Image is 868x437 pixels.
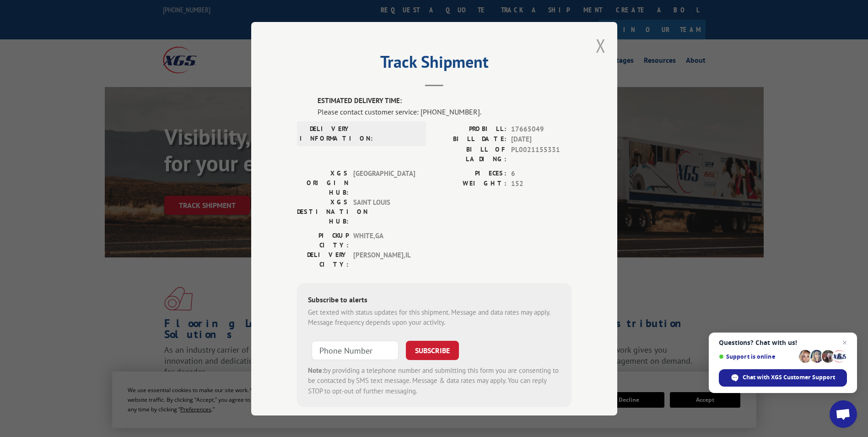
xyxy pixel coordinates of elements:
div: Get texted with status updates for this shipment. Message and data rates may apply. Message frequ... [308,307,561,328]
label: DELIVERY CITY: [297,250,349,269]
label: ESTIMATED DELIVERY TIME: [318,96,571,106]
span: 6 [511,168,571,179]
div: Please contact customer service: [PHONE_NUMBER]. [318,106,571,117]
span: [GEOGRAPHIC_DATA] [353,168,415,197]
label: XGS DESTINATION HUB: [297,197,349,226]
span: Questions? Chat with us! [719,339,847,346]
label: PROBILL: [434,124,507,134]
label: XGS ORIGIN HUB: [297,168,349,197]
label: BILL OF LADING: [434,144,507,164]
h2: Track Shipment [297,55,571,73]
input: Phone Number [312,340,399,360]
span: WHITE , GA [353,230,415,250]
button: Close modal [596,33,606,58]
label: DELIVERY INFORMATION: [300,124,351,143]
div: by providing a telephone number and submitting this form you are consenting to be contacted by SM... [308,365,561,396]
label: PICKUP CITY: [297,230,349,250]
span: Support is online [719,353,796,360]
strong: Note: [308,366,324,374]
span: Chat with XGS Customer Support [743,373,835,382]
span: PL0021155331 [511,144,571,164]
span: 152 [511,179,571,189]
span: Close chat [839,337,850,348]
span: 17665049 [511,124,571,134]
span: SAINT LOUIS [353,197,415,226]
div: Chat with XGS Customer Support [719,369,847,387]
label: PIECES: [434,168,507,179]
label: BILL DATE: [434,134,507,145]
div: Subscribe to alerts [308,294,561,307]
button: SUBSCRIBE [406,340,459,360]
span: [DATE] [511,134,571,145]
label: WEIGHT: [434,179,507,189]
div: Open chat [830,400,857,428]
span: [PERSON_NAME] , IL [353,250,415,269]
